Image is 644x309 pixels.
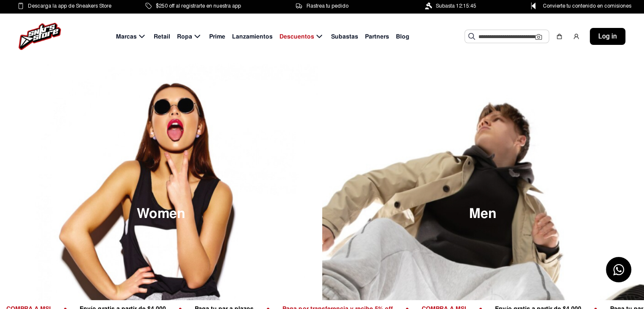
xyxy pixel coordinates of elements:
span: $250 off al registrarte en nuestra app [156,1,241,11]
span: Men [469,207,497,221]
span: Rastrea tu pedido [306,1,348,11]
img: Cámara [535,33,542,40]
span: Log in [598,31,617,41]
span: Subasta 12:15:45 [436,1,476,11]
span: Subastas [331,32,358,41]
span: Descuentos [279,32,314,41]
img: logo [19,23,61,50]
span: Lanzamientos [232,32,273,41]
span: Women [137,207,185,221]
span: Marcas [116,32,137,41]
span: Partners [365,32,389,41]
img: shopping [556,33,563,40]
img: Control Point Icon [528,3,539,9]
img: Buscar [468,33,475,40]
span: Blog [396,32,409,41]
span: Ropa [177,32,192,41]
span: Prime [209,32,225,41]
span: Convierte tu contenido en comisiones [542,1,631,11]
span: Descarga la app de Sneakers Store [28,1,111,11]
span: Retail [154,32,170,41]
img: user [573,33,580,40]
